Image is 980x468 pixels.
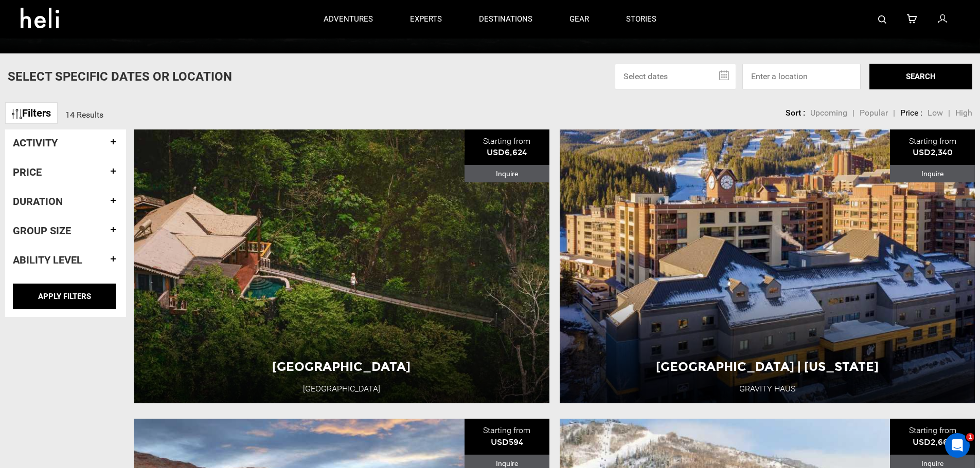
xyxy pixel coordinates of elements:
[65,110,103,120] span: 14 Results
[13,166,118,178] h4: Price
[742,64,861,89] input: Enter a location
[13,137,118,148] h4: Activity
[786,107,805,119] li: Sort :
[13,254,118,266] h4: Ability Level
[893,107,895,119] li: |
[324,14,373,25] p: adventures
[8,68,232,85] p: Select Specific Dates Or Location
[13,196,118,207] h4: Duration
[928,108,943,118] span: Low
[12,109,22,119] img: btn-icon.svg
[945,433,970,458] iframe: Intercom live chat
[479,14,532,25] p: destinations
[810,108,847,118] span: Upcoming
[860,108,888,118] span: Popular
[900,107,922,119] li: Price :
[878,15,886,24] img: search-bar-icon.svg
[955,108,972,118] span: High
[869,64,972,89] button: SEARCH
[13,284,116,309] input: APPLY FILTERS
[966,433,974,441] span: 1
[13,225,118,236] h4: Group size
[5,102,58,124] a: Filters
[948,107,950,119] li: |
[410,14,442,25] p: experts
[615,64,736,89] input: Select dates
[852,107,854,119] li: |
